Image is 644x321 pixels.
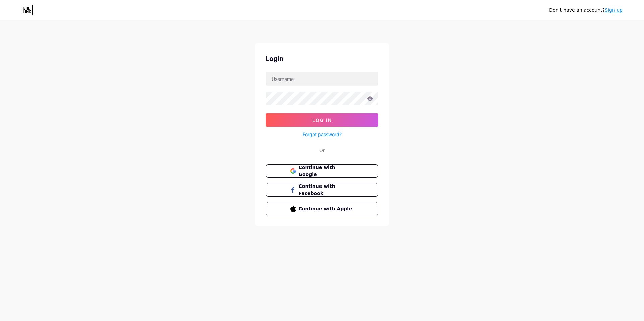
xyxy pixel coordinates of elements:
[266,202,378,215] button: Continue with Apple
[319,147,325,154] div: Or
[266,164,378,178] button: Continue with Google
[299,205,354,212] span: Continue with Apple
[266,72,378,86] input: Username
[549,7,623,14] div: Don't have an account?
[266,183,378,197] button: Continue with Facebook
[312,117,332,123] span: Log In
[605,7,623,13] a: Sign up
[266,113,378,127] button: Log In
[266,54,378,64] div: Login
[299,183,354,197] span: Continue with Facebook
[299,164,354,178] span: Continue with Google
[303,131,342,138] a: Forgot password?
